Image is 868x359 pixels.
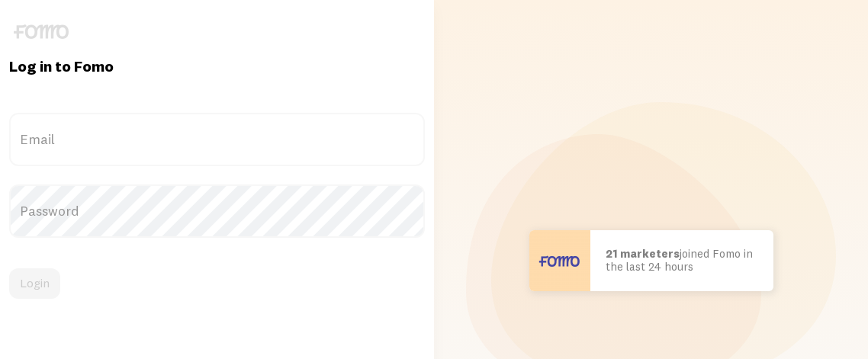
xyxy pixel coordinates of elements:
h1: Log in to Fomo [9,56,425,76]
b: 21 marketers [606,246,680,261]
p: joined Fomo in the last 24 hours [606,248,758,273]
label: Password [9,184,425,238]
label: Email [9,113,425,166]
img: User avatar [529,230,590,291]
img: fomo-logo-gray-b99e0e8ada9f9040e2984d0d95b3b12da0074ffd48d1e5cb62ac37fc77b0b268.svg [14,24,69,39]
